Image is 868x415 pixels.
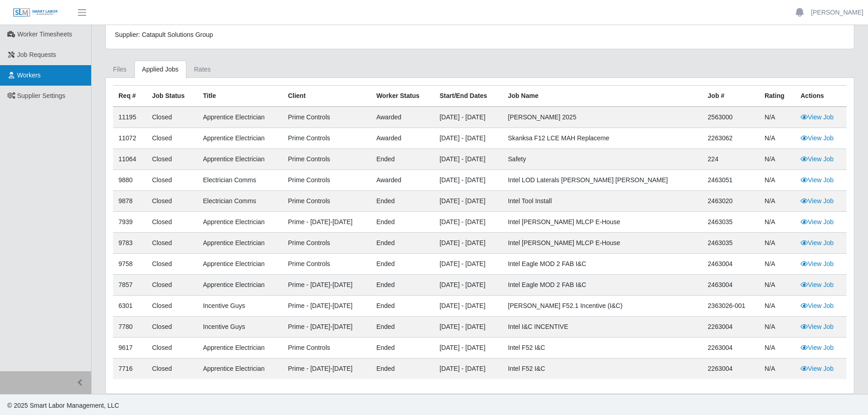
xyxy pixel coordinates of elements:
td: 7780 [113,317,147,338]
td: Apprentice Electrician [197,254,282,275]
td: 2263062 [702,128,759,149]
th: Client [282,86,371,107]
td: Closed [147,275,198,296]
td: 11195 [113,107,147,128]
td: Prime - [DATE]-[DATE] [282,317,371,338]
td: 9878 [113,191,147,212]
td: ended [371,254,434,275]
td: Apprentice Electrician [197,149,282,170]
td: 2263004 [702,317,759,338]
td: ended [371,359,434,379]
th: Rating [759,86,795,107]
a: View Job [801,218,834,225]
td: ended [371,191,434,212]
a: View Job [801,113,834,121]
td: Electrician Comms [197,170,282,191]
td: Closed [147,149,198,170]
td: 9617 [113,338,147,359]
td: 2463051 [702,170,759,191]
td: Closed [147,191,198,212]
td: awarded [371,170,434,191]
td: awarded [371,128,434,149]
td: Prime Controls [282,233,371,254]
td: Skanksa F12 LCE MAH Replaceme [503,128,703,149]
td: 7939 [113,212,147,233]
td: N/A [759,359,795,379]
td: 2463035 [702,233,759,254]
td: Intel [PERSON_NAME] MLCP E-House [503,212,703,233]
td: 2463035 [702,212,759,233]
td: N/A [759,254,795,275]
td: N/A [759,296,795,317]
td: 2463004 [702,254,759,275]
td: [PERSON_NAME] 2025 [503,107,703,128]
td: Prime - [DATE]-[DATE] [282,359,371,379]
td: N/A [759,191,795,212]
td: [DATE] - [DATE] [434,275,503,296]
td: [DATE] - [DATE] [434,233,503,254]
a: Applied Jobs [134,61,186,78]
td: ended [371,296,434,317]
a: View Job [801,239,834,246]
td: Closed [147,107,198,128]
td: N/A [759,212,795,233]
td: Closed [147,296,198,317]
td: [DATE] - [DATE] [434,170,503,191]
td: Intel F52 I&C [503,338,703,359]
td: 6301 [113,296,147,317]
td: [DATE] - [DATE] [434,191,503,212]
td: Closed [147,233,198,254]
td: Prime Controls [282,191,371,212]
td: awarded [371,107,434,128]
td: Electrician Comms [197,191,282,212]
td: ended [371,317,434,338]
td: [DATE] - [DATE] [434,212,503,233]
span: Workers [17,72,41,79]
th: Job Status [147,86,198,107]
td: 224 [702,149,759,170]
td: [DATE] - [DATE] [434,317,503,338]
td: 2463020 [702,191,759,212]
td: 2263004 [702,338,759,359]
td: [PERSON_NAME] F52.1 Incentive (I&C) [503,296,703,317]
td: Closed [147,359,198,379]
td: Prime Controls [282,149,371,170]
td: Intel I&C INCENTIVE [503,317,703,338]
td: [DATE] - [DATE] [434,128,503,149]
td: Intel Tool Install [503,191,703,212]
th: Req # [113,86,147,107]
td: Prime Controls [282,128,371,149]
td: Closed [147,338,198,359]
th: Actions [795,86,847,107]
a: View Job [801,155,834,163]
a: View Job [801,260,834,267]
a: Files [105,61,134,78]
td: N/A [759,128,795,149]
td: N/A [759,275,795,296]
th: Title [197,86,282,107]
th: Job # [702,86,759,107]
td: 9783 [113,233,147,254]
td: ended [371,275,434,296]
td: 7716 [113,359,147,379]
td: [DATE] - [DATE] [434,338,503,359]
td: [DATE] - [DATE] [434,149,503,170]
td: Prime - [DATE]-[DATE] [282,296,371,317]
a: View Job [801,365,834,372]
td: N/A [759,149,795,170]
td: ended [371,233,434,254]
td: Prime Controls [282,170,371,191]
td: 2463004 [702,275,759,296]
td: N/A [759,107,795,128]
td: Incentive Guys [197,317,282,338]
td: Incentive Guys [197,296,282,317]
td: Intel LOD Laterals [PERSON_NAME] [PERSON_NAME] [503,170,703,191]
td: Intel [PERSON_NAME] MLCP E-House [503,233,703,254]
td: Apprentice Electrician [197,338,282,359]
a: View Job [801,344,834,351]
a: View Job [801,281,834,288]
th: Job Name [503,86,703,107]
td: N/A [759,338,795,359]
td: 11072 [113,128,147,149]
span: Job Requests [17,51,56,58]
